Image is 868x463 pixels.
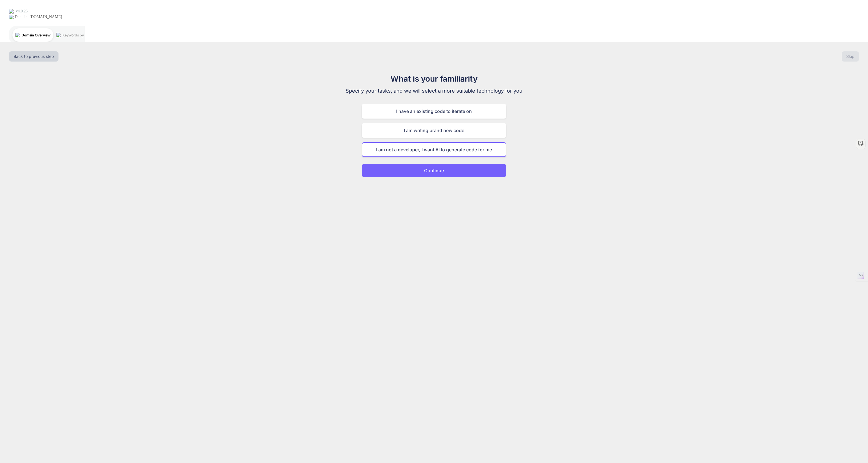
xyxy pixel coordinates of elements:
[16,9,28,14] div: v 4.0.25
[56,33,61,37] img: tab_keywords_by_traffic_grey.svg
[15,15,62,19] div: Domain: [DOMAIN_NAME]
[62,33,95,37] div: Keywords by Traffic
[339,73,529,85] h1: What is your familiarity
[9,15,14,19] img: website_grey.svg
[362,104,506,119] div: I have an existing code to iterate on
[362,164,506,177] button: Continue
[362,142,506,157] div: I am not a developer, I want AI to generate code for me
[9,9,14,14] img: logo_orange.svg
[9,51,58,62] button: Back to previous step
[362,123,506,138] div: I am writing brand new code
[424,167,444,174] p: Continue
[21,33,51,37] div: Domain Overview
[15,33,20,37] img: tab_domain_overview_orange.svg
[339,87,529,95] p: Specify your tasks, and we will select a more suitable technology for you
[842,51,859,62] button: Skip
